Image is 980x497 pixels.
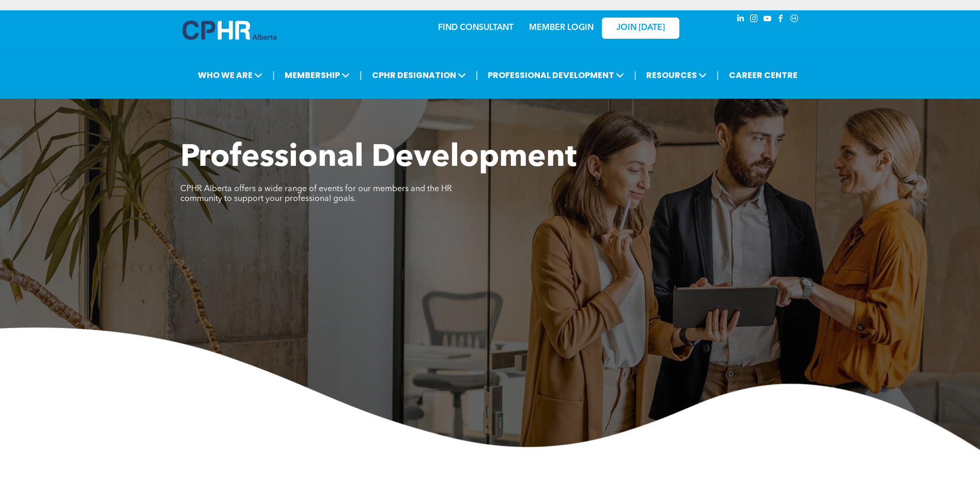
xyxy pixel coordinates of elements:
span: MEMBERSHIP [282,66,353,85]
a: linkedin [735,13,746,27]
a: Social network [789,13,800,27]
span: Professional Development [180,143,577,174]
span: CPHR Alberta offers a wide range of events for our members and the HR community to support your p... [180,185,452,203]
a: FIND CONSULTANT [438,24,514,32]
span: JOIN [DATE] [616,23,665,33]
a: instagram [749,13,760,27]
img: A blue and white logo for cp alberta [182,21,276,40]
a: MEMBER LOGIN [529,24,594,32]
li: | [476,65,478,86]
a: CAREER CENTRE [726,66,801,85]
li: | [272,65,275,86]
span: RESOURCES [643,66,710,85]
a: youtube [762,13,773,27]
a: facebook [775,13,787,27]
li: | [717,65,719,86]
span: WHO WE ARE [195,66,266,85]
a: JOIN [DATE] [602,18,679,39]
span: CPHR DESIGNATION [369,66,469,85]
li: | [360,65,362,86]
span: PROFESSIONAL DEVELOPMENT [485,66,627,85]
li: | [634,65,636,86]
